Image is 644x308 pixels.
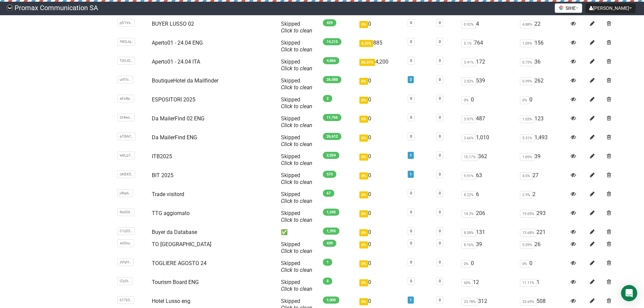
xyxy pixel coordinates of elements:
span: Skipped [281,191,312,204]
td: 0 [357,113,405,132]
span: 33.69% [520,298,536,306]
a: 1 [410,298,412,302]
img: favicons [558,5,564,10]
td: 27 [517,169,568,188]
span: aTBAC.. [117,133,136,140]
a: 0 [410,40,412,44]
a: Da MailerFind ENG [152,134,197,141]
td: 22 [517,18,568,37]
td: 0 [517,94,568,113]
span: 13.68% [520,229,536,237]
a: TTG aggiornato [152,210,190,216]
span: 6.23% [359,40,373,47]
span: 8.16% [461,241,476,249]
td: 362 [459,150,517,169]
span: 60% [461,279,473,287]
span: 2.02% [461,77,476,85]
span: lZySt.. [117,277,133,285]
td: 156 [517,37,568,56]
td: 0 [357,150,405,169]
a: Click to clean [281,27,312,34]
td: 0 [459,94,517,113]
span: 86.31% [359,59,375,66]
span: Skipped [281,279,312,292]
a: Aperto01 - 24.04 ITA [152,58,200,65]
td: 0 [517,257,568,276]
a: 0 [410,191,412,195]
span: 3.66% [461,134,476,142]
td: 172 [459,56,517,75]
a: 0 [410,210,412,214]
span: Skipped [281,58,312,72]
span: 67 [323,190,334,197]
span: Skipped [281,96,312,110]
a: 0 [439,172,441,176]
td: 293 [517,207,568,226]
span: 14.2% [461,210,476,218]
span: oKBX5.. [117,170,135,178]
td: 36 [517,56,568,75]
a: Click to clean [281,46,312,53]
span: 0% [359,135,368,142]
td: 539 [459,75,517,94]
span: b1763.. [117,296,134,304]
td: 39 [459,238,517,257]
span: 4.88% [520,21,534,28]
span: 0% [359,210,368,217]
a: 0 [439,298,441,302]
span: Skipped [281,210,312,223]
span: 5.1% [461,40,474,47]
span: 3.41% [461,58,476,66]
a: Hotel Lusso eng [152,298,190,304]
td: 63 [459,169,517,188]
span: wbLp7.. [117,151,135,159]
span: 15.17% [461,153,478,161]
td: 131 [459,226,517,238]
td: 885 [357,37,405,56]
a: 1 [410,172,412,176]
td: 1,010 [459,132,517,150]
span: 0% [359,172,368,180]
span: 23.78% [461,298,478,306]
span: 0.92% [461,21,476,28]
a: 0 [410,115,412,120]
td: 0 [357,132,405,150]
span: 2.9% [520,191,532,199]
td: 1 [517,276,568,295]
a: ESPOSITORI 2025 [152,96,195,103]
a: Click to clean [281,267,312,273]
a: Click to clean [281,65,312,72]
span: 3.97% [461,115,476,123]
span: zVlyH.. [117,258,134,266]
a: Click to clean [281,160,312,166]
a: 0 [439,260,441,264]
td: 0 [357,169,405,188]
a: Click to clean [281,84,312,91]
span: 1 [323,259,332,266]
a: 0 [410,241,412,245]
span: 1,395 [323,228,339,235]
a: 0 [439,229,441,233]
a: Tourism Board ENG [152,279,199,285]
span: 0% [461,260,471,268]
a: Click to clean [281,217,312,223]
td: 123 [517,113,568,132]
a: Click to clean [281,286,312,292]
a: 0 [410,21,412,25]
a: 0 [439,153,441,158]
span: 439 [323,240,336,247]
a: 0 [439,134,441,139]
span: 1,000 [323,297,339,304]
span: Skipped [281,21,312,34]
a: 0 [410,279,412,283]
span: 2 [323,95,332,102]
a: 2 [410,77,412,82]
span: 0.99% [520,77,534,85]
td: 0 [357,226,405,238]
a: 0 [410,96,412,101]
span: 8 [323,278,332,285]
span: 8.22% [461,191,476,199]
td: 2 [517,188,568,207]
a: 0 [439,40,441,44]
a: TO [GEOGRAPHIC_DATA] [152,241,211,247]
